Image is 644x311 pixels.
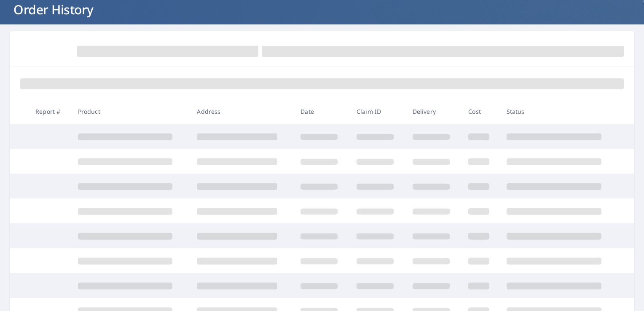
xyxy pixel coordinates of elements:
th: Status [500,99,619,124]
th: Claim ID [350,99,406,124]
th: Report # [29,99,71,124]
th: Date [294,99,350,124]
h1: Order History [10,1,634,18]
th: Product [71,99,191,124]
th: Address [190,99,294,124]
th: Cost [462,99,499,124]
th: Delivery [406,99,462,124]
